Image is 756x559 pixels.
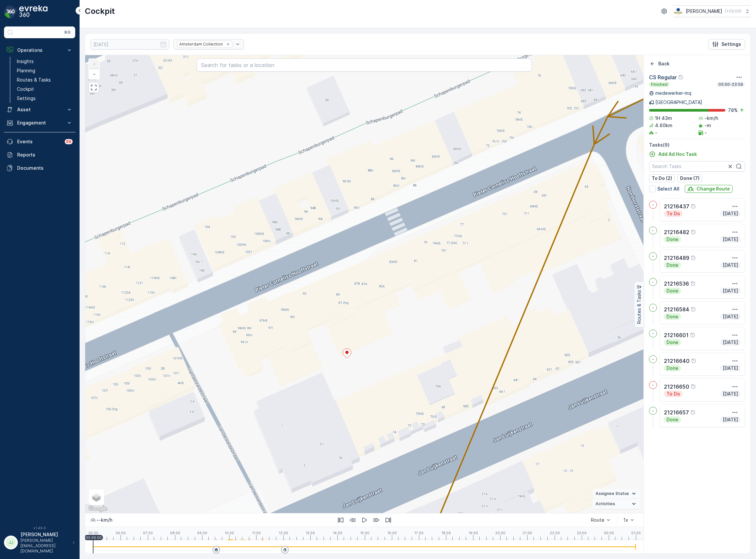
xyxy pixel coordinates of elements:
p: - [655,129,657,136]
p: Routes & Tasks [636,290,642,324]
p: - [652,408,654,413]
p: 78 % [728,107,738,114]
p: 11:00 [252,531,261,535]
input: Search Tasks [649,161,745,172]
img: logo [4,5,17,18]
a: Settings [14,94,75,103]
p: 12:00 [279,531,288,535]
button: Done (7) [677,174,702,182]
p: [DATE] [722,262,739,268]
p: 4.60km [655,122,672,129]
p: Done (7) [680,175,700,182]
p: 21216482 [664,228,689,236]
p: Finished [650,82,668,87]
p: 06:00 [116,531,126,535]
p: [GEOGRAPHIC_DATA] [655,99,702,106]
p: - [652,382,654,388]
p: [DATE] [722,313,739,320]
p: Settings [17,95,36,102]
p: [DATE] [722,339,739,346]
button: Change Route [685,185,733,193]
p: 08:00 [170,531,180,535]
p: Tasks ( 9 ) [649,142,745,148]
p: 19:00 [468,531,478,535]
p: -m [704,122,711,129]
p: CS Regular [649,73,677,81]
div: JJ [6,537,16,548]
p: - [652,305,654,310]
p: Asset [17,106,62,113]
div: Help Tooltip Icon [690,410,696,415]
div: Help Tooltip Icon [690,281,696,286]
div: Help Tooltip Icon [691,255,696,261]
a: Insights [14,57,75,66]
p: 18:00 [441,531,451,535]
div: Help Tooltip Icon [691,307,696,312]
button: Operations [4,44,75,57]
p: - [652,228,654,233]
p: [DATE] [722,365,739,371]
p: 16:00 [387,531,397,535]
a: Routes & Tasks [14,75,75,85]
div: Help Tooltip Icon [691,204,696,209]
input: dd/mm/yyyy [90,39,169,50]
p: Routes & Tasks [17,77,51,83]
p: [DATE] [722,288,739,294]
a: Documents [4,161,75,175]
p: 00:00 [604,531,614,535]
p: 09:00 [197,531,207,535]
p: Add Ad Hoc Task [658,151,697,157]
p: Cockpit [85,6,115,17]
p: 13:00 [306,531,315,535]
p: -km/h [704,115,718,122]
p: Settings [721,41,741,48]
p: [DATE] [722,391,739,397]
p: 14:00 [333,531,342,535]
p: Done [666,313,679,320]
a: Add Ad Hoc Task [649,151,697,157]
p: 17:00 [414,531,424,535]
p: [DATE] [722,210,739,217]
button: Asset [4,103,75,116]
p: 10:00 [224,531,234,535]
p: 21216584 [664,305,689,313]
p: 21216536 [664,280,689,288]
p: 20:00 [495,531,505,535]
p: medewerker-mq [655,90,691,96]
p: To Do [666,210,681,217]
p: - [652,279,654,285]
div: 1x [623,517,628,523]
p: Done [666,365,679,371]
p: Done [666,262,679,268]
p: 21216437 [664,202,689,210]
div: Route [591,517,604,523]
p: [PERSON_NAME] [20,531,69,538]
p: [PERSON_NAME][EMAIL_ADDRESS][DOMAIN_NAME] [20,538,69,554]
p: Select All [657,186,679,192]
a: Planning [14,66,75,75]
p: 01:00 [631,531,641,535]
a: Zoom Out [89,69,99,79]
p: - [652,357,654,362]
p: 21:00 [523,531,532,535]
p: 05:00-23:59 [718,82,744,87]
div: Help Tooltip Icon [691,358,696,364]
p: 99 [66,139,71,144]
p: ⌘B [64,30,71,35]
summary: Activities [593,499,640,509]
p: - [652,254,654,259]
p: 21216657 [664,408,689,416]
p: 05:00 [88,531,98,535]
a: Layers [89,490,104,505]
a: Cockpit [14,85,75,94]
p: - [652,331,654,336]
p: Cockpit [17,86,34,92]
p: ( +02:00 ) [725,9,741,14]
span: − [93,71,96,77]
button: Settings [708,39,745,50]
p: Done [666,339,679,346]
p: 21216489 [664,254,689,262]
p: 21216640 [664,357,690,365]
p: [DATE] [722,236,739,243]
button: [PERSON_NAME](+02:00) [673,5,751,17]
